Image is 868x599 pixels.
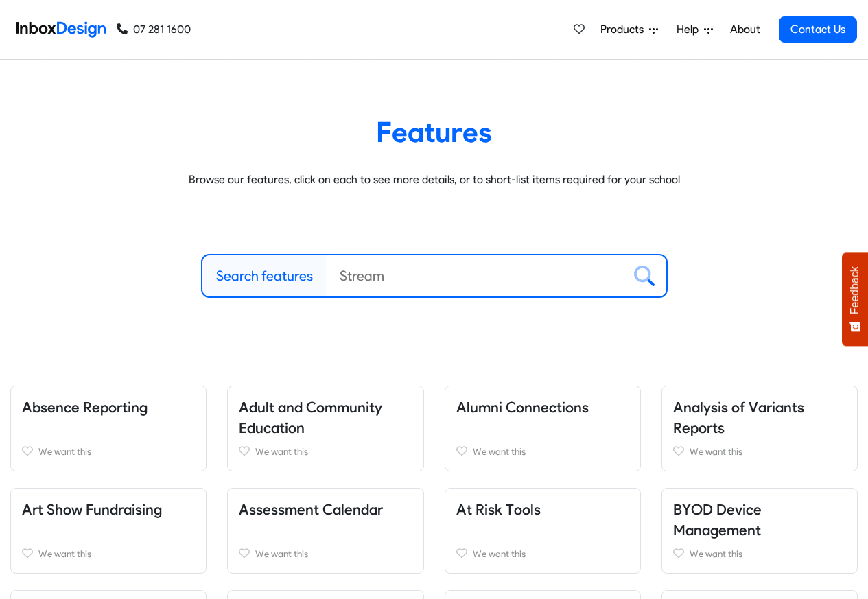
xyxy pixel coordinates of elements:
[779,16,857,43] a: Contact Us
[456,501,541,518] a: At Risk Tools
[671,16,718,43] a: Help
[651,386,868,471] div: Analysis of Variants Reports
[38,548,91,559] span: We want this
[217,386,434,471] div: Adult and Community Education
[217,488,434,574] div: Assessment Calendar
[22,443,195,460] a: We want this
[239,545,412,562] a: We want this
[434,488,651,574] div: At Risk Tools
[22,545,195,562] a: We want this
[673,501,762,539] a: BYOD Device Management
[216,266,313,286] label: Search features
[673,443,846,460] a: We want this
[842,252,868,346] button: Feedback - Show survey
[651,488,868,574] div: BYOD Device Management
[22,501,162,518] a: Art Show Fundraising
[673,399,804,436] a: Analysis of Variants Reports
[22,399,148,416] a: Absence Reporting
[239,399,382,436] a: Adult and Community Education
[255,548,308,559] span: We want this
[600,21,649,38] span: Products
[21,115,847,150] heading: Features
[239,501,383,518] a: Assessment Calendar
[38,446,91,457] span: We want this
[673,545,846,562] a: We want this
[456,443,629,460] a: We want this
[690,446,742,457] span: We want this
[117,21,191,38] a: 07 281 1600
[434,386,651,471] div: Alumni Connections
[473,548,526,559] span: We want this
[239,443,412,460] a: We want this
[473,446,526,457] span: We want this
[690,548,742,559] span: We want this
[255,446,308,457] span: We want this
[595,16,664,43] a: Products
[21,172,847,188] p: Browse our features, click on each to see more details, or to short-list items required for your ...
[326,255,623,296] input: Stream
[456,399,589,416] a: Alumni Connections
[456,545,629,562] a: We want this
[677,21,704,38] span: Help
[726,16,764,43] a: About
[849,266,861,314] span: Feedback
